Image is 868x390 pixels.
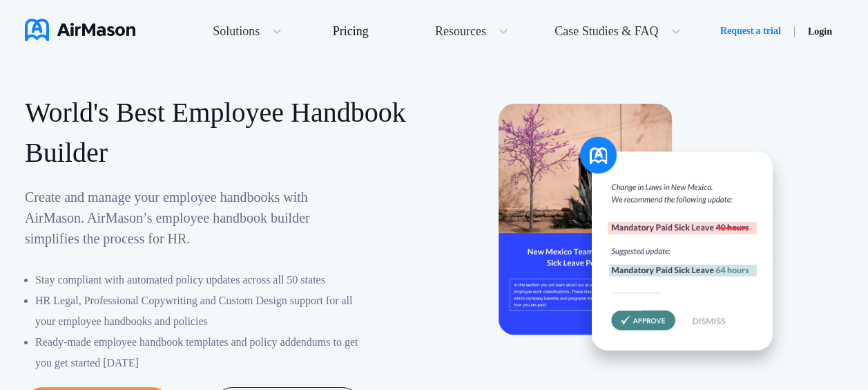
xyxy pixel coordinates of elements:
[793,25,795,37] span: |
[25,93,434,173] div: World's Best Employee Handbook Builder
[213,25,260,37] span: Solutions
[25,187,363,249] p: Create and manage your employee handbooks with AirMason. AirMason’s employee handbook builder sim...
[554,25,658,37] span: Case Studies & FAQ
[25,19,135,41] img: AirMason Logo
[35,270,363,290] li: Stay compliant with automated policy updates across all 50 states
[333,19,369,44] a: Pricing
[499,104,789,375] img: hero-banner
[333,25,369,37] div: Pricing
[35,290,363,332] li: HR Legal, Professional Copywriting and Custom Design support for all your employee handbooks and ...
[35,332,363,373] li: Ready-made employee handbook templates and policy addendums to get you get started [DATE]
[808,26,832,37] a: Login
[720,24,781,38] a: Request a trial
[435,25,486,37] span: Resources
